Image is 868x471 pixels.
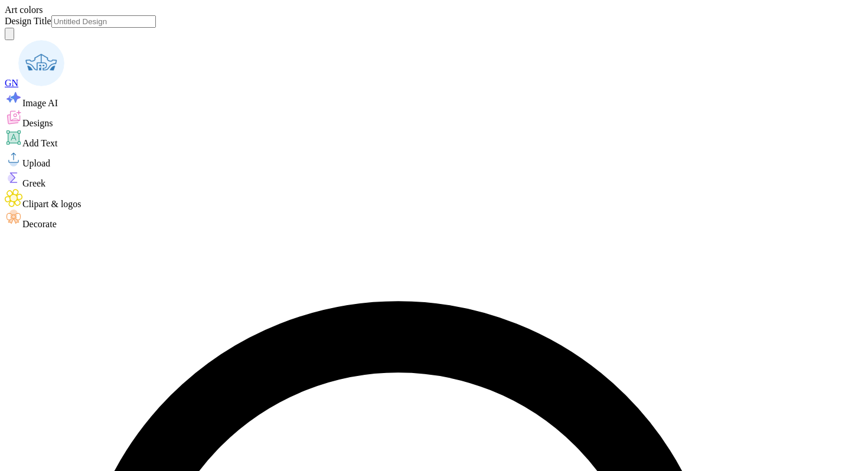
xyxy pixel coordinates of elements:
span: Designs [22,118,53,128]
input: Untitled Design [51,15,156,28]
span: Clipart & logos [22,199,81,209]
span: Greek [22,178,45,188]
div: Art colors [5,5,863,15]
img: George Nikhil Musunoor [18,40,64,86]
span: Image AI [22,98,58,108]
a: GN [5,78,64,88]
span: GN [5,78,18,88]
label: Design Title [5,16,51,26]
span: Decorate [22,219,57,229]
span: Upload [22,158,50,168]
span: Add Text [22,138,57,148]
